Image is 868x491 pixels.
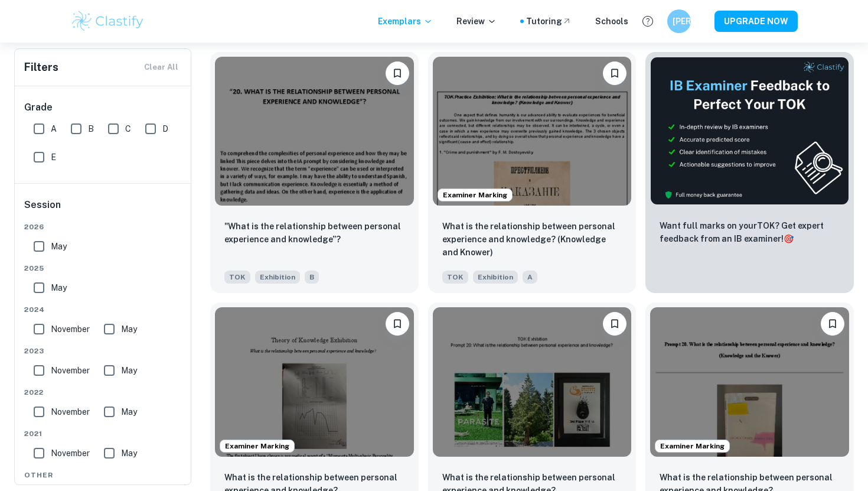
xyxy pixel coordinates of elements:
button: Bookmark [821,312,844,336]
button: Help and Feedback [638,11,658,31]
span: May [121,364,137,377]
span: May [121,323,137,336]
span: May [51,281,67,294]
span: November [51,447,90,460]
span: TOK [224,271,250,284]
span: November [51,323,90,336]
p: "What is the relationship between personal experience and knowledge”? [224,220,404,246]
a: Schools [595,15,628,28]
span: 2023 [24,346,182,356]
h6: Grade [24,100,182,115]
span: 🎯 [784,234,794,243]
p: Review [456,15,497,28]
button: UPGRADE NOW [714,11,798,32]
button: Bookmark [386,312,409,336]
span: C [125,122,131,135]
img: Thumbnail [650,57,849,205]
p: What is the relationship between personal experience and knowledge? (Knowledge and Knower) [442,220,622,259]
span: A [51,122,57,135]
span: Examiner Marking [655,441,729,451]
a: Bookmark"What is the relationship between personal experience and knowledge”?TOKExhibitionB [210,52,419,293]
img: Clastify logo [70,9,145,33]
p: Exemplars [378,15,433,28]
span: D [162,122,168,135]
a: Examiner MarkingBookmarkWhat is the relationship between personal experience and knowledge? (Know... [428,52,637,293]
span: 2026 [24,222,182,232]
span: Exhibition [473,271,518,284]
span: Other [24,470,182,480]
h6: Filters [24,59,58,76]
span: 2021 [24,428,182,439]
span: May [121,405,137,418]
a: ThumbnailWant full marks on yourTOK? Get expert feedback from an IB examiner! [645,52,854,293]
img: TOK Exhibition example thumbnail: What is the relationship between persona [433,307,632,456]
p: Want full marks on your TOK ? Get expert feedback from an IB examiner! [660,219,840,245]
span: May [121,447,137,460]
img: TOK Exhibition example thumbnail: What is the relationship between persona [650,307,849,456]
a: Tutoring [526,15,572,28]
span: November [51,364,90,377]
span: 2025 [24,263,182,274]
h6: [PERSON_NAME] [673,15,686,28]
button: Bookmark [386,61,409,85]
span: B [305,271,319,284]
span: A [523,271,537,284]
span: 2024 [24,304,182,315]
span: Examiner Marking [438,190,512,200]
span: May [51,240,67,253]
span: B [88,122,94,135]
span: TOK [442,271,468,284]
span: 2022 [24,387,182,398]
button: [PERSON_NAME] [667,9,691,33]
img: TOK Exhibition example thumbnail: What is the relationship between persona [215,307,414,456]
img: TOK Exhibition example thumbnail: What is the relationship between persona [433,57,632,206]
img: TOK Exhibition example thumbnail: "What is the relationship between person [215,57,414,206]
span: Exhibition [255,271,300,284]
span: Examiner Marking [220,441,294,451]
span: November [51,405,90,418]
button: Bookmark [603,61,626,85]
span: E [51,151,56,164]
button: Bookmark [603,312,626,336]
h6: Session [24,198,182,222]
